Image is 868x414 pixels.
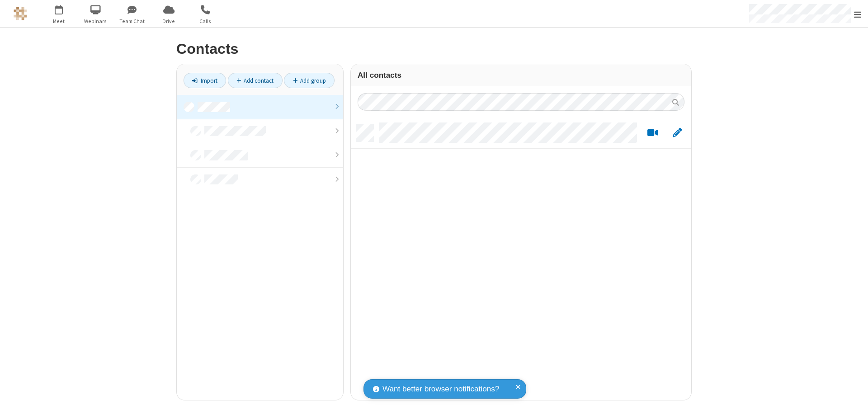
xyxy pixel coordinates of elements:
span: Want better browser notifications? [382,383,499,395]
h3: All contacts [358,71,684,80]
button: Start a video meeting [644,127,661,139]
a: Add contact [228,73,283,88]
span: Drive [152,17,186,25]
div: grid [351,118,691,400]
h2: Contacts [176,41,692,57]
span: Team Chat [115,17,149,25]
a: Add group [284,73,335,88]
img: QA Selenium DO NOT DELETE OR CHANGE [14,7,27,20]
span: Meet [42,17,76,25]
span: Calls [189,17,222,25]
a: Import [184,73,226,88]
span: Webinars [79,17,113,25]
button: Edit [668,127,686,139]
